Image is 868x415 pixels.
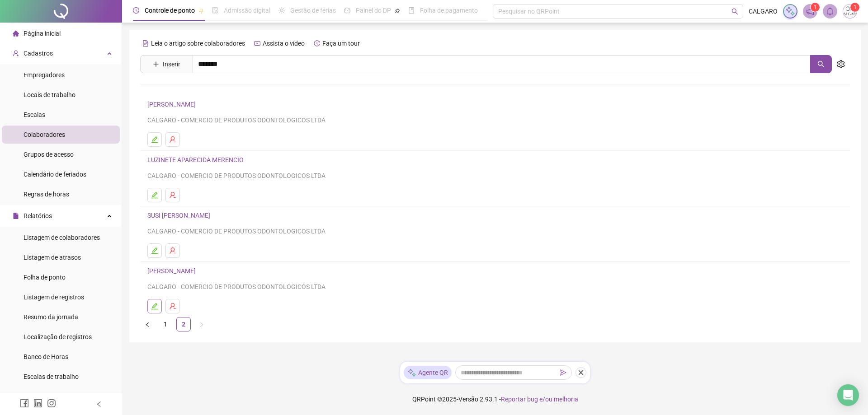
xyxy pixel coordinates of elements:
span: Painel do DP [356,7,391,14]
span: facebook [20,399,29,408]
span: CALGARO [749,6,778,16]
sup: Atualize o seu contato no menu Meus Dados [850,3,859,12]
span: Colaboradores [24,131,65,138]
span: linkedin [33,399,42,408]
span: Gestão de férias [290,7,336,14]
span: history [314,40,320,47]
img: 74053 [843,5,857,18]
span: book [408,7,415,14]
span: Folha de ponto [24,274,66,281]
a: SUSI [PERSON_NAME] [147,212,213,219]
span: clock-circle [133,7,139,14]
span: Inserir [163,59,180,69]
span: Relatórios [24,212,52,219]
span: setting [837,60,845,68]
span: Escalas [24,111,45,118]
a: [PERSON_NAME] [147,101,198,108]
span: file-text [142,40,149,47]
span: Regras de horas [24,191,69,198]
span: Leia o artigo sobre colaboradores [151,40,245,47]
a: LUZINETE APARECIDA MERENCIO [147,156,246,163]
span: edit [151,303,158,310]
div: CALGARO - COMERCIO DE PRODUTOS ODONTOLOGICOS LTDA [147,115,843,125]
span: user-delete [169,247,176,254]
button: right [194,317,209,331]
a: [PERSON_NAME] [147,267,198,275]
div: CALGARO - COMERCIO DE PRODUTOS ODONTOLOGICOS LTDA [147,171,843,181]
span: Faça um tour [322,40,360,47]
span: Listagem de atrasos [24,254,81,261]
span: 1 [814,4,817,10]
span: Folha de pagamento [420,7,478,14]
span: file [13,213,19,219]
span: Grupos de acesso [24,151,74,158]
span: pushpin [198,8,204,14]
span: Listagem de registros [24,294,84,301]
img: sparkle-icon.fc2bf0ac1784a2077858766a79e2daf3.svg [407,368,416,378]
div: Open Intercom Messenger [837,384,859,406]
span: Resumo da jornada [24,313,78,321]
span: Banco de Horas [24,353,68,360]
button: Inserir [146,57,188,71]
span: send [560,369,566,376]
span: Página inicial [24,30,61,37]
div: CALGARO - COMERCIO DE PRODUTOS ODONTOLOGICOS LTDA [147,226,843,236]
li: Próxima página [194,317,209,331]
button: left [140,317,155,331]
footer: QRPoint © 2025 - 2.93.1 - [122,383,868,415]
div: Agente QR [404,366,452,379]
li: Página anterior [140,317,155,331]
span: instagram [47,399,56,408]
span: Admissão digital [224,7,270,14]
li: 1 [158,317,173,331]
a: 2 [177,317,190,331]
span: home [13,30,19,37]
span: bell [826,7,834,15]
sup: 1 [811,3,820,12]
span: search [817,61,825,68]
span: notification [806,7,814,15]
span: sun [278,7,285,14]
span: user-delete [169,303,176,310]
span: search [731,8,738,15]
span: pushpin [395,8,400,14]
a: 1 [159,317,172,331]
span: Listagem de colaboradores [24,234,100,241]
span: Versão [458,396,478,403]
span: file-done [212,7,218,14]
span: 1 [854,4,857,10]
span: Escalas de trabalho [24,373,79,380]
span: Cadastros [24,50,53,57]
span: youtube [254,40,260,47]
span: Empregadores [24,71,65,79]
span: Assista o vídeo [263,40,305,47]
span: edit [151,247,158,254]
span: left [145,322,150,327]
li: 2 [176,317,191,331]
img: sparkle-icon.fc2bf0ac1784a2077858766a79e2daf3.svg [785,6,795,16]
span: Locais de trabalho [24,91,75,98]
span: Calendário de feriados [24,171,86,178]
span: left [96,401,102,407]
span: Relatório de solicitações [24,393,91,400]
span: user-delete [169,191,176,199]
span: close [578,369,584,376]
span: user-delete [169,136,176,143]
div: CALGARO - COMERCIO DE PRODUTOS ODONTOLOGICOS LTDA [147,282,843,292]
span: plus [153,61,159,67]
span: Controle de ponto [145,7,195,14]
span: Localização de registros [24,333,92,340]
span: right [199,322,204,327]
span: Reportar bug e/ou melhoria [501,396,578,403]
span: edit [151,191,158,199]
span: dashboard [344,7,350,14]
span: user-add [13,50,19,56]
span: edit [151,136,158,143]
